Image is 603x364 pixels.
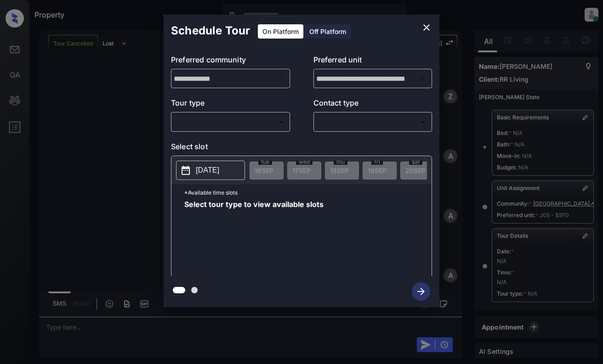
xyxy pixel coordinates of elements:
span: Select tour type to view available slots [184,201,324,274]
p: Preferred unit [313,54,432,69]
button: [DATE] [176,161,245,180]
p: [DATE] [196,165,219,176]
div: On Platform [258,24,303,39]
button: close [417,18,436,37]
p: *Available time slots [184,185,432,201]
h2: Schedule Tour [164,15,257,47]
p: Select slot [171,141,432,156]
p: Contact type [313,97,432,112]
div: Off Platform [305,24,351,39]
p: Tour type [171,97,290,112]
p: Preferred community [171,54,290,69]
